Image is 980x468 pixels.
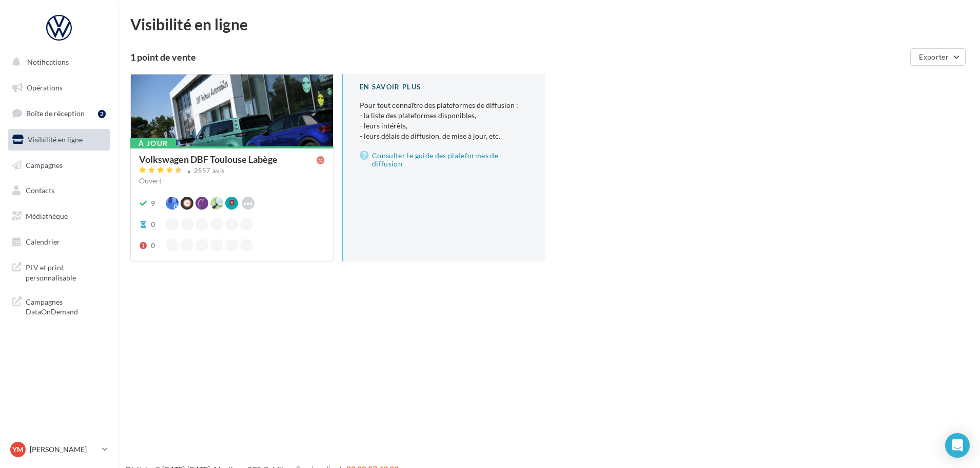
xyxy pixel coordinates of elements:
span: Calendrier [26,237,60,246]
span: Ouvert [139,176,162,185]
a: Boîte de réception2 [6,102,112,124]
a: Visibilité en ligne [6,129,112,151]
p: Pour tout connaître des plateformes de diffusion : [360,100,528,141]
div: Volkswagen DBF Toulouse Labège [139,155,278,164]
a: Contacts [6,180,112,201]
a: Consulter le guide des plateformes de diffusion [360,149,528,170]
div: 2557 avis [194,167,225,174]
button: Notifications [6,51,108,73]
span: PLV et print personnalisable [26,260,106,283]
a: Médiathèque [6,205,112,227]
span: Notifications [27,58,69,66]
div: 2 [98,110,106,118]
span: Exporter [919,52,949,61]
div: À jour [130,138,176,149]
a: Calendrier [6,231,112,253]
a: YM [PERSON_NAME] [8,440,110,459]
span: Campagnes DataOnDemand [26,295,106,317]
a: PLV et print personnalisable [6,256,112,287]
a: Campagnes [6,155,112,176]
div: 1 point de vente [130,52,906,62]
div: En savoir plus [360,82,528,92]
div: 0 [151,219,155,230]
div: Open Intercom Messenger [945,433,970,458]
div: 0 [151,240,155,251]
span: Visibilité en ligne [28,135,83,144]
div: 9 [151,198,155,209]
a: 2557 avis [139,165,325,178]
li: - leurs délais de diffusion, de mise à jour, etc. [360,131,528,141]
p: [PERSON_NAME] [30,444,98,455]
span: Médiathèque [26,212,68,220]
button: Exporter [910,48,966,66]
a: Opérations [6,77,112,99]
span: YM [12,444,24,455]
span: Boîte de réception [26,109,85,118]
span: Contacts [26,186,54,195]
li: - leurs intérêts, [360,121,528,131]
div: Visibilité en ligne [130,16,968,32]
a: Campagnes DataOnDemand [6,291,112,321]
li: - la liste des plateformes disponibles, [360,110,528,121]
span: Opérations [27,83,63,92]
span: Campagnes [26,160,63,169]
